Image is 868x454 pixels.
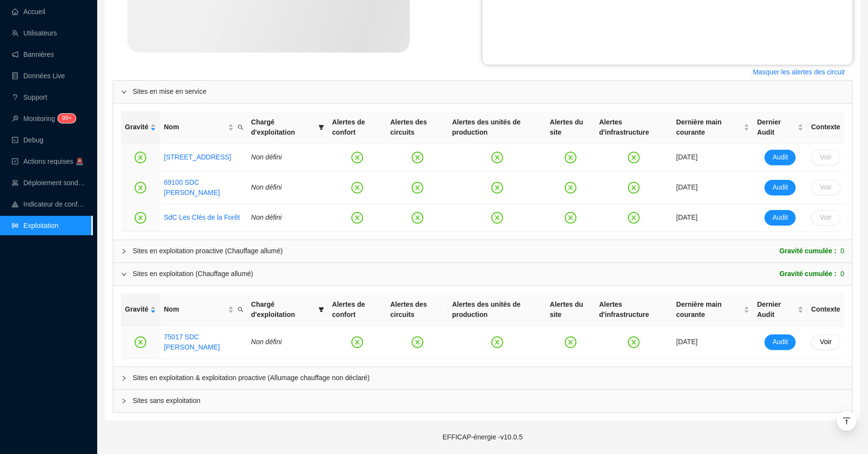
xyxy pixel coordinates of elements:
[628,182,640,193] span: close-circle
[753,67,845,77] span: Masquer les alertes des circuit
[412,182,423,193] span: close-circle
[672,204,753,232] td: [DATE]
[316,297,326,322] span: filter
[164,178,220,196] a: 69100 SDC [PERSON_NAME]
[565,182,576,193] span: close-circle
[772,152,788,162] span: Audit
[251,213,282,221] span: Non défini
[164,122,226,132] span: Nom
[491,212,503,224] span: close-circle
[676,117,741,138] span: Dernière main courante
[328,294,386,326] th: Alertes de confort
[121,111,160,144] th: Gravité
[672,111,753,144] th: Dernière main courante
[316,115,326,140] span: filter
[351,336,363,348] span: close-circle
[12,51,54,58] a: notificationBannières
[595,111,673,144] th: Alertes d'infrastructure
[113,263,852,285] div: Sites en exploitation (Chauffage allumé)Gravité cumulée :0
[840,269,844,279] span: 0
[12,222,58,229] a: slidersExploitation
[164,333,220,351] a: 75017 SDC [PERSON_NAME]
[318,124,324,130] span: filter
[251,153,282,161] span: Non défini
[12,158,18,165] span: check-square
[164,152,231,162] a: [STREET_ADDRESS]
[121,89,127,95] span: expanded
[842,417,851,425] span: vertical-align-top
[12,72,65,80] a: databaseDonnées Live
[251,338,282,346] span: Non défini
[672,144,753,172] td: [DATE]
[23,157,84,165] span: Actions requises 🚨
[238,307,243,313] span: search
[753,294,807,326] th: Dernier Audit
[121,271,127,277] span: expanded
[412,152,423,163] span: close-circle
[764,334,796,350] button: Audit
[820,337,832,347] span: Voir
[745,65,852,80] button: Masquer les alertes des circuit
[807,111,844,144] th: Contexte
[125,304,148,314] span: Gravité
[121,248,127,254] span: collapsed
[164,153,231,161] a: [STREET_ADDRESS]
[811,210,840,226] button: Voir
[251,117,315,138] span: Chargé d'exploitation
[448,294,546,326] th: Alertes des unités de production
[448,111,546,144] th: Alertes des unités de production
[318,307,324,313] span: filter
[113,240,852,262] div: Sites en exploitation proactive (Chauffage allumé)Gravité cumulée :0
[58,114,75,123] sup: 187
[820,212,832,223] span: Voir
[565,336,576,348] span: close-circle
[491,152,503,163] span: close-circle
[772,337,788,347] span: Audit
[412,336,423,348] span: close-circle
[121,294,160,326] th: Gravité
[820,182,832,192] span: Voir
[780,246,837,256] span: Gravité cumulée :
[386,111,448,144] th: Alertes des circuits
[840,246,844,256] span: 0
[628,212,640,224] span: close-circle
[764,150,796,165] button: Audit
[491,182,503,193] span: close-circle
[164,177,243,198] a: 69100 SDC [PERSON_NAME]
[386,294,448,326] th: Alertes des circuits
[491,336,503,348] span: close-circle
[820,152,832,162] span: Voir
[12,29,57,37] a: teamUtilisateurs
[772,182,788,192] span: Audit
[236,120,245,134] span: search
[12,93,47,101] a: questionSupport
[12,136,43,144] a: codeDebug
[12,115,73,122] a: monitorMonitoring99+
[565,212,576,224] span: close-circle
[12,179,86,187] a: clusterDéploiement sondes
[133,269,253,279] div: Sites en exploitation (Chauffage allumé)
[135,182,146,193] span: close-circle
[121,398,127,404] span: collapsed
[764,210,796,226] button: Audit
[672,172,753,204] td: [DATE]
[595,294,673,326] th: Alertes d'infrastructure
[757,117,796,138] span: Dernier Audit
[546,294,595,326] th: Alertes du site
[251,183,282,191] span: Non défini
[164,212,240,223] a: SdC Les Clés de la Forêt
[351,182,363,193] span: close-circle
[757,299,796,320] span: Dernier Audit
[133,246,283,256] div: Sites en exploitation proactive (Chauffage allumé)
[807,294,844,326] th: Contexte
[764,180,796,195] button: Audit
[676,299,741,320] span: Dernière main courante
[412,212,423,224] span: close-circle
[164,304,226,314] span: Nom
[133,87,844,97] span: Sites en mise en service
[133,396,844,406] span: Sites sans exploitation
[12,200,86,208] a: heat-mapIndicateur de confort
[546,111,595,144] th: Alertes du site
[135,336,146,348] span: close-circle
[672,326,753,359] td: [DATE]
